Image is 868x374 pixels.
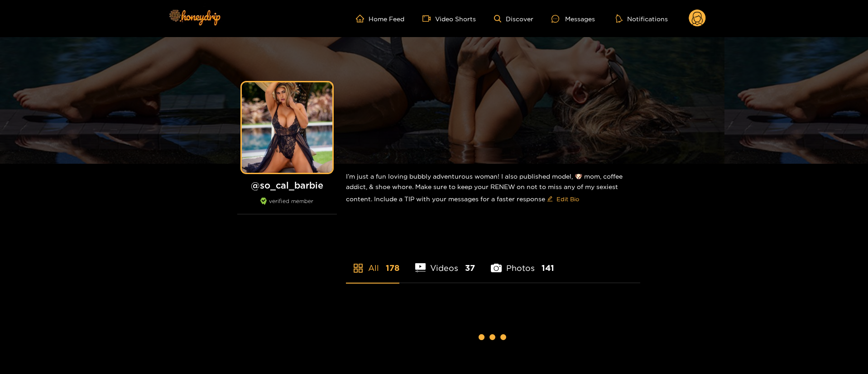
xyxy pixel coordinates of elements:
[422,14,435,23] span: video-camera
[465,262,475,274] span: 37
[613,14,671,23] button: Notifications
[415,242,475,283] li: Videos
[356,14,369,23] span: home
[551,14,595,24] div: Messages
[422,14,476,23] a: Video Shorts
[545,192,581,206] button: editEdit Bio
[353,263,364,274] span: appstore
[547,196,553,203] span: edit
[491,242,554,283] li: Photos
[237,198,337,214] div: verified member
[346,164,640,213] div: I’m just a fun loving bubbly adventurous woman! I also published model, 🐶 mom, coffee addict, & s...
[494,15,533,23] a: Discover
[237,180,337,191] h1: @ so_cal_barbie
[542,262,554,274] span: 141
[556,194,579,204] span: Edit Bio
[386,262,399,274] span: 178
[356,14,404,23] a: Home Feed
[346,242,399,283] li: All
